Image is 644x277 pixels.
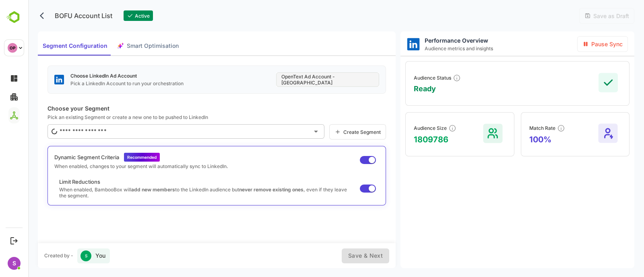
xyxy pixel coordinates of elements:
[42,73,155,79] p: Choose LinkedIn Ad Account
[561,41,594,47] span: Pause Sync
[105,13,122,19] span: Active
[282,126,293,137] button: Open
[529,124,537,132] span: Percentage of contacts/companies LinkedIn successfully matched
[22,8,89,24] p: BOFU Account List
[26,154,91,160] p: Dynamic Segment Criteria
[425,74,433,82] span: Current build state of the audience synced
[31,187,324,199] p: When enabled, BambooBox will to the LinkedIn audience but , even if they leave the segment.
[211,187,275,193] strong: never remove existing ones
[386,125,419,131] span: Audience Size
[501,125,527,131] span: Match Rate
[31,179,324,185] p: Limit Reductions
[396,37,465,44] span: Performance Overview
[386,75,423,81] span: Audience Status
[103,187,147,193] strong: add new members
[420,124,428,132] span: Total members LinkedIn has successfully matched for this audience
[42,80,155,86] p: Pick a LinkedIn Account to run your orchestration
[52,250,63,261] div: S
[26,163,200,169] p: When enabled, changes to your segment will automatically sync to LinkedIn.
[99,155,128,160] span: Recommended
[19,114,358,120] p: Pick an existing Segment or create a new one to be pushed to LinkedIn
[314,248,361,263] div: Fill the title and select segment in order to activate
[14,41,79,51] span: Segment Configuration
[10,10,22,22] button: back
[501,135,537,144] span: 100%
[248,72,351,87] div: OpenText Ad Account - [GEOGRAPHIC_DATA]
[563,12,601,19] span: Save as Draft
[49,248,82,263] div: You
[8,43,17,53] div: OP
[386,84,433,93] span: Ready
[313,129,353,135] span: Create Segment
[4,10,25,25] img: BambooboxLogoMark.f1c84d78b4c51b1a7b5f700c9845e183.svg
[16,253,45,258] div: Created by -
[19,105,358,112] p: Choose your Segment
[386,135,428,144] span: 1809786
[8,257,21,270] div: S
[8,235,19,246] button: Logout
[396,45,465,51] span: Audience metrics and insights
[301,124,358,140] a: Create Segment
[551,8,606,24] div: Fill the title in order to activate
